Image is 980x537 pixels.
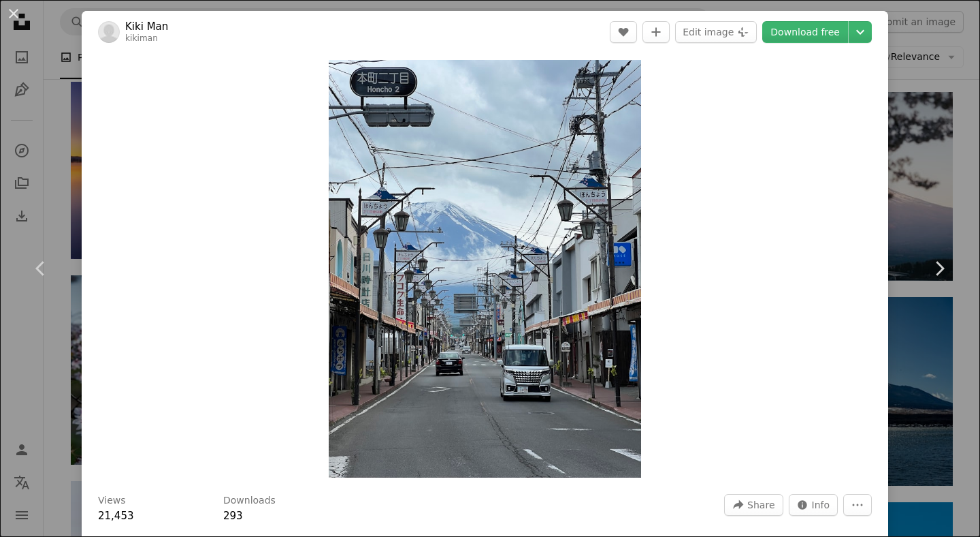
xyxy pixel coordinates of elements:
button: More Actions [843,494,872,516]
button: Stats about this image [789,494,838,516]
a: kikiman [125,33,158,43]
a: Kiki Man [125,20,168,33]
h3: Downloads [223,494,276,508]
img: a car driving down a street with a mountain in the background [329,60,642,478]
h3: Views [98,494,126,508]
span: 21,453 [98,510,134,522]
a: Download free [762,21,848,43]
button: Like [610,21,637,43]
button: Zoom in on this image [329,60,642,478]
img: Go to Kiki Man's profile [98,21,120,43]
span: 293 [223,510,243,522]
button: Share this image [724,494,783,516]
button: Add to Collection [642,21,670,43]
button: Edit image [675,21,757,43]
span: Info [812,495,830,515]
a: Next [898,203,980,334]
button: Choose download size [849,21,872,43]
span: Share [747,495,774,515]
